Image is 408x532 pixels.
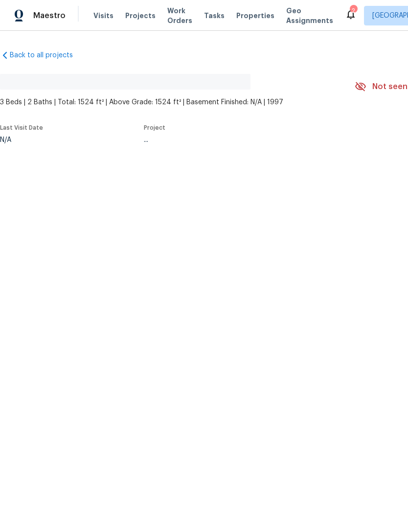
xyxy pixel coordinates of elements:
div: ... [144,137,332,143]
div: 2 [350,6,357,16]
span: Maestro [33,11,66,21]
span: Visits [93,11,113,21]
span: Work Orders [167,6,192,25]
span: Project [144,125,165,131]
span: Projects [125,11,156,21]
span: Geo Assignments [286,6,333,25]
span: Tasks [204,12,225,19]
span: Properties [236,11,274,21]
